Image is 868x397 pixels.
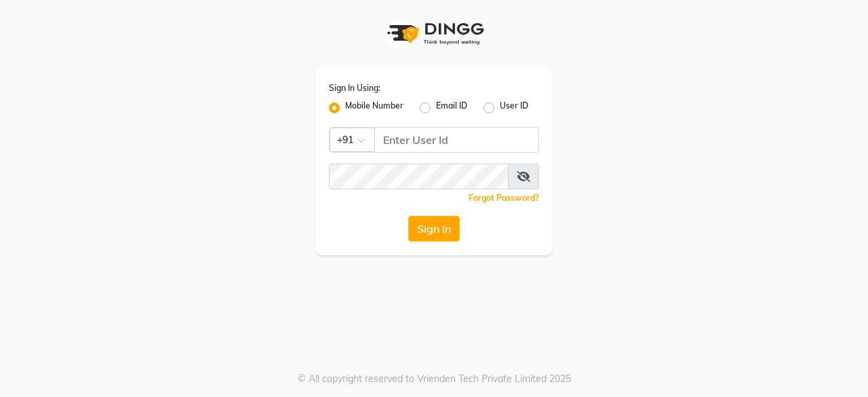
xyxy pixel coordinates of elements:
[436,100,467,116] label: Email ID
[500,100,528,116] label: User ID
[380,14,488,54] img: logo1.svg
[345,100,403,116] label: Mobile Number
[374,127,539,153] input: Username
[469,193,539,203] a: Forgot Password?
[329,164,509,189] input: Username
[408,216,460,242] button: Sign In
[329,82,380,94] label: Sign In Using:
